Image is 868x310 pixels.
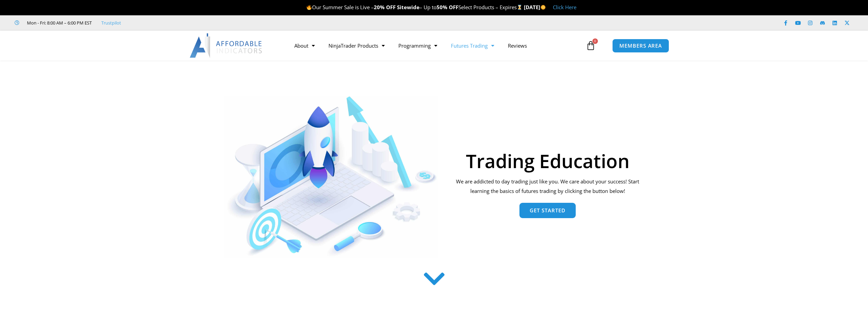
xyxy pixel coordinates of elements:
a: Futures Trading [444,38,501,53]
strong: 20% OFF [374,4,396,11]
img: 🔥 [307,5,312,10]
strong: 50% OFF [437,4,458,11]
a: About [288,38,322,53]
strong: Sitewide [397,4,420,11]
span: Get Started [530,208,565,213]
img: ⌛ [517,5,522,10]
a: NinjaTrader Products [322,38,392,53]
a: Trustpilot [101,19,121,27]
span: Our Summer Sale is Live – – Up to Select Products – Expires [306,4,524,11]
h1: Trading Education [452,151,644,170]
img: LogoAI | Affordable Indicators – NinjaTrader [190,33,263,58]
a: Programming [392,38,444,53]
img: 🌞 [541,5,546,10]
span: Mon - Fri: 8:00 AM – 6:00 PM EST [25,19,92,27]
a: Reviews [501,38,534,53]
img: AdobeStock 293954085 1 Converted | Affordable Indicators – NinjaTrader [224,96,438,258]
a: Get Started [519,203,576,218]
strong: [DATE] [524,4,546,11]
a: 0 [576,36,606,55]
p: We are addicted to day trading just like you. We care about your success! Start learning the basi... [452,177,644,196]
a: Click Here [553,4,576,11]
a: MEMBERS AREA [612,39,669,53]
nav: Menu [288,38,584,53]
span: 0 [592,38,598,44]
span: MEMBERS AREA [619,43,662,48]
